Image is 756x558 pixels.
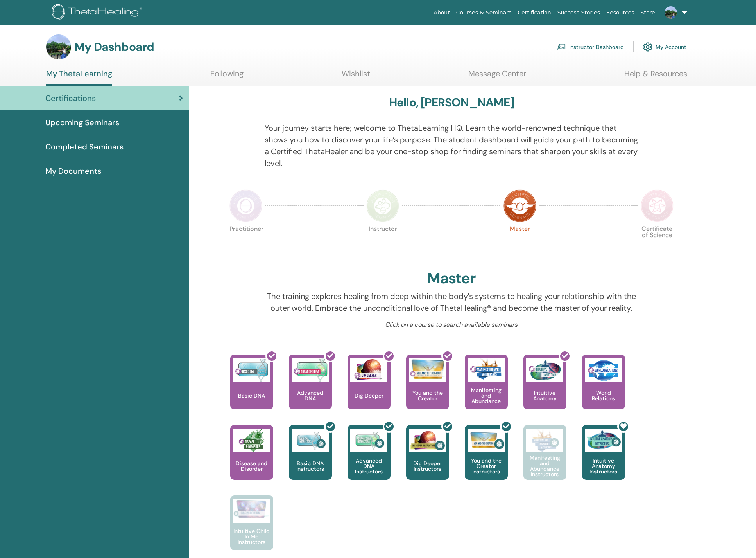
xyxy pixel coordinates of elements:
[46,69,112,86] a: My ThetaLearning
[366,226,399,259] p: Instructor
[468,69,526,84] a: Message Center
[289,390,332,401] p: Advanced DNA
[523,390,566,401] p: Intuitive Anatomy
[523,455,566,477] p: Manifesting and Abundance Instructors
[409,358,446,380] img: You and the Creator
[45,92,96,104] span: Certifications
[233,358,270,382] img: Basic DNA
[366,189,399,222] img: Instructor
[582,355,625,425] a: World Relations World Relations
[45,141,124,153] span: Completed Seminars
[554,5,603,20] a: Success Stories
[406,355,449,425] a: You and the Creator You and the Creator
[389,95,514,110] h3: Hello, [PERSON_NAME]
[289,355,332,425] a: Advanced DNA Advanced DNA
[624,69,687,84] a: Help & Resources
[406,425,449,495] a: Dig Deeper Instructors Dig Deeper Instructors
[265,320,638,329] p: Click on a course to search available seminars
[582,458,625,474] p: Intuitive Anatomy Instructors
[603,5,638,20] a: Resources
[406,461,449,472] p: Dig Deeper Instructors
[350,358,387,382] img: Dig Deeper
[45,165,101,177] span: My Documents
[230,461,273,472] p: Disease and Disorder
[526,358,563,382] img: Intuitive Anatomy
[643,40,652,54] img: cog.svg
[230,355,273,425] a: Basic DNA Basic DNA
[557,43,566,50] img: chalkboard-teacher.svg
[453,5,515,20] a: Courses & Seminars
[348,458,391,474] p: Advanced DNA Instructors
[348,425,391,495] a: Advanced DNA Instructors Advanced DNA Instructors
[210,69,244,84] a: Following
[233,429,270,452] img: Disease and Disorder
[465,355,508,425] a: Manifesting and Abundance Manifesting and Abundance
[292,429,329,452] img: Basic DNA Instructors
[465,425,508,495] a: You and the Creator Instructors You and the Creator Instructors
[523,425,566,495] a: Manifesting and Abundance Instructors Manifesting and Abundance Instructors
[503,189,536,222] img: Master
[46,34,71,59] img: default.jpg
[265,122,638,169] p: Your journey starts here; welcome to ThetaLearning HQ. Learn the world-renowned technique that sh...
[230,528,273,545] p: Intuitive Child In Me Instructors
[557,38,624,56] a: Instructor Dashboard
[514,5,554,20] a: Certification
[351,393,387,398] p: Dig Deeper
[468,429,505,452] img: You and the Creator Instructors
[45,117,119,128] span: Upcoming Seminars
[52,4,145,22] img: logo.png
[289,461,332,472] p: Basic DNA Instructors
[526,429,563,452] img: Manifesting and Abundance Instructors
[74,40,154,54] h3: My Dashboard
[348,355,391,425] a: Dig Deeper Dig Deeper
[350,429,387,452] img: Advanced DNA Instructors
[585,429,622,452] img: Intuitive Anatomy Instructors
[229,226,262,259] p: Practitioner
[289,425,332,495] a: Basic DNA Instructors Basic DNA Instructors
[292,358,329,382] img: Advanced DNA
[638,5,658,20] a: Store
[582,390,625,401] p: World Relations
[582,425,625,495] a: Intuitive Anatomy Instructors Intuitive Anatomy Instructors
[430,5,453,20] a: About
[342,69,370,84] a: Wishlist
[427,270,476,288] h2: Master
[229,189,262,222] img: Practitioner
[409,429,446,452] img: Dig Deeper Instructors
[406,390,449,401] p: You and the Creator
[265,290,638,314] p: The training explores healing from deep within the body's systems to healing your relationship wi...
[641,226,674,259] p: Certificate of Science
[465,458,508,474] p: You and the Creator Instructors
[503,226,536,259] p: Master
[230,425,273,495] a: Disease and Disorder Disease and Disorder
[585,358,622,382] img: World Relations
[523,355,566,425] a: Intuitive Anatomy Intuitive Anatomy
[468,358,505,382] img: Manifesting and Abundance
[665,6,677,19] img: default.jpg
[465,387,508,404] p: Manifesting and Abundance
[233,499,270,518] img: Intuitive Child In Me Instructors
[643,38,686,56] a: My Account
[641,189,674,222] img: Certificate of Science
